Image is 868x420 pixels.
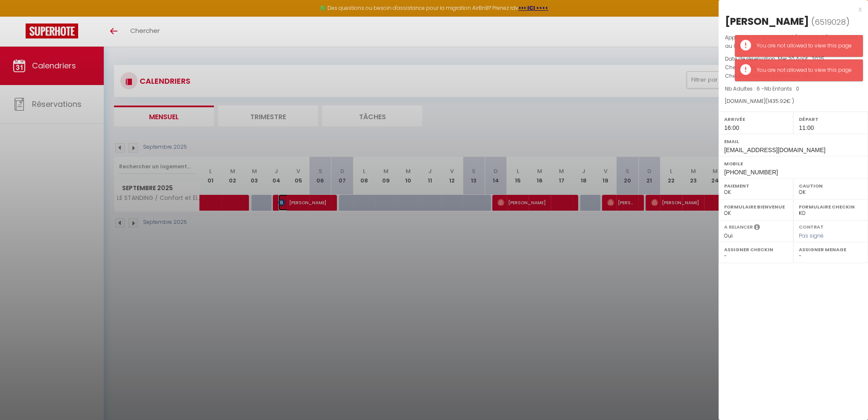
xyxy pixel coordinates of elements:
span: Pas signé [799,232,824,239]
span: 11:00 [799,124,814,131]
span: Mer 20 Août . 2025 [778,55,824,62]
div: [DOMAIN_NAME] [725,97,862,106]
i: Sélectionner OUI si vous souhaiter envoyer les séquences de messages post-checkout [754,223,760,233]
label: Mobile [724,159,862,168]
label: Arrivée [724,115,788,123]
span: [PHONE_NUMBER] [724,169,778,176]
span: LE STANDING / Confort et Élégance T4 au Centre d'Antibes - ANT21 [725,34,857,50]
span: Nb Enfants : 0 [764,85,799,92]
p: Checkin : [725,63,862,72]
span: 1435.92 [768,97,786,105]
span: 16:00 [724,124,739,131]
label: Caution [799,182,862,190]
span: ( ) [811,16,850,28]
span: ( € ) [766,97,794,105]
label: Email [724,137,862,146]
div: x [719,4,862,15]
div: You are not allowed to view this page [757,66,854,74]
label: Formulaire Bienvenue [724,203,788,211]
label: Départ [799,115,862,123]
div: You are not allowed to view this page [757,42,854,50]
p: Checkout : [725,72,862,80]
label: Contrat [799,223,824,229]
p: Appartement : [725,33,862,50]
label: Assigner Menage [799,245,862,254]
span: [EMAIL_ADDRESS][DOMAIN_NAME] [724,147,825,153]
label: A relancer [724,223,753,231]
span: 6519028 [815,17,846,27]
label: Paiement [724,182,788,190]
p: Date de réservation : [725,55,862,63]
label: Assigner Checkin [724,245,788,254]
span: Nb Adultes : 6 - [725,85,799,92]
div: [PERSON_NAME] [725,15,809,28]
label: Formulaire Checkin [799,203,862,211]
